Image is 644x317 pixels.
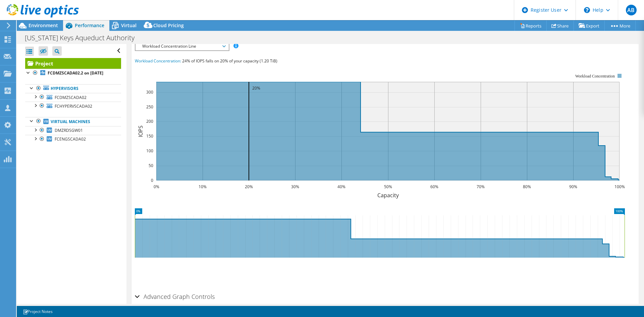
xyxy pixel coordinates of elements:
span: Environment [29,22,58,29]
a: FCDMZSCADA02.2 on [DATE] [25,69,121,77]
svg: \n [584,7,590,13]
a: Share [546,20,574,31]
span: FCDMZSCADA02 [55,95,87,100]
a: More [604,20,636,31]
a: DMZRDSGW01 [25,126,121,135]
a: Project [25,58,121,69]
text: Capacity [377,192,399,199]
text: IOPS [137,125,144,137]
span: Performance [75,22,104,29]
span: AB [626,5,637,15]
text: 80% [523,184,531,190]
a: Reports [515,20,547,31]
text: 50% [384,184,392,190]
a: Export [574,20,605,31]
span: 24% of IOPS falls on 20% of your capacity (1.20 TiB) [182,58,277,64]
b: FCDMZSCADA02.2 on [DATE] [48,70,103,76]
text: 20% [252,85,260,91]
span: Virtual [121,22,137,29]
span: DMZRDSGW01 [55,127,83,133]
a: Virtual Machines [25,117,121,126]
text: Workload Concentration [575,74,615,78]
text: 300 [146,89,153,95]
a: FCHYPERVSCADA02 [25,102,121,110]
span: Cloud Pricing [153,22,184,29]
h2: Advanced Graph Controls [135,290,215,303]
text: 60% [430,184,438,190]
text: 90% [569,184,577,190]
a: FCENGSCADA02 [25,135,121,144]
text: 0% [154,184,159,190]
span: Workload Concentration Line [139,42,225,50]
span: FCHYPERVSCADA02 [55,103,92,109]
a: Hypervisors [25,84,121,93]
text: 100 [146,148,153,154]
text: 70% [477,184,485,190]
text: 10% [199,184,207,190]
text: 150 [146,133,153,139]
a: FCDMZSCADA02 [25,93,121,102]
a: Project Notes [18,307,57,316]
span: FCENGSCADA02 [55,136,86,142]
text: 50 [149,163,153,168]
span: Workload Concentration: [135,58,181,64]
text: 40% [337,184,345,190]
h1: [US_STATE] Keys Aqueduct Authority [22,34,145,42]
text: 0 [151,177,153,183]
text: 250 [146,104,153,110]
text: 30% [291,184,299,190]
text: 200 [146,118,153,124]
text: 20% [245,184,253,190]
text: 100% [614,184,625,190]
